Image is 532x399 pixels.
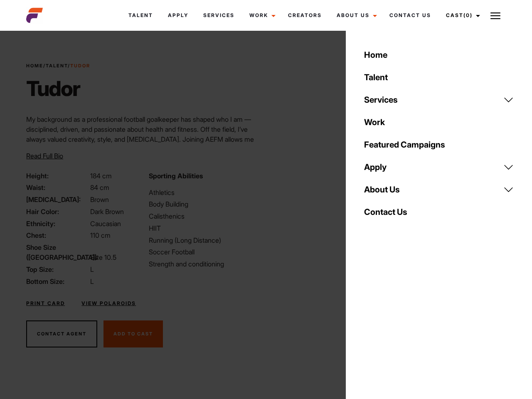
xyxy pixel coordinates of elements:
span: Ethnicity: [26,219,89,229]
span: Caucasian [90,219,121,228]
button: Contact Agent [26,320,97,348]
span: Top Size: [26,264,89,274]
span: L [90,265,94,273]
a: Services [196,4,242,27]
a: Contact Us [382,4,438,27]
img: cropped-aefm-brand-fav-22-square.png [26,7,43,24]
a: About Us [329,4,382,27]
a: Apply [359,156,519,178]
span: 110 cm [90,231,111,239]
span: Read Full Bio [26,152,63,160]
a: Talent [46,63,68,69]
span: Add To Cast [113,331,153,337]
a: Home [26,63,43,69]
a: Cast(0) [438,4,485,27]
span: [MEDICAL_DATA]: [26,195,89,204]
strong: Sporting Abilities [149,172,203,180]
span: Bottom Size: [26,276,89,286]
li: Athletics [149,187,261,197]
a: Services [359,89,519,111]
li: Running (Long Distance) [149,235,261,245]
span: (0) [463,12,473,18]
a: About Us [359,178,519,201]
a: Work [359,111,519,133]
li: Calisthenics [149,211,261,221]
span: Chest: [26,230,89,240]
img: Burger icon [490,11,500,21]
li: HIIT [149,223,261,233]
a: Apply [160,4,196,27]
a: Talent [359,66,519,89]
a: Work [242,4,281,27]
li: Strength and conditioning [149,259,261,269]
a: Talent [121,4,160,27]
a: Print Card [26,300,65,307]
span: L [90,277,94,286]
a: Home [359,44,519,66]
span: 84 cm [90,183,109,192]
button: Read Full Bio [26,151,63,161]
span: Dark Brown [90,207,124,216]
span: Shoe Size ([GEOGRAPHIC_DATA]): [26,242,89,262]
button: Add To Cast [103,320,163,348]
li: Soccer Football [149,247,261,257]
h1: Tudor [26,76,90,101]
span: 184 cm [90,172,112,180]
span: Hair Color: [26,207,89,217]
span: Waist: [26,182,89,192]
a: Featured Campaigns [359,133,519,156]
span: Height: [26,171,89,181]
video: Your browser does not support the video tag. [286,53,488,305]
span: / / [26,62,90,69]
a: Contact Us [359,201,519,223]
span: Brown [90,195,109,204]
a: Creators [281,4,329,27]
a: View Polaroids [81,300,136,307]
span: Size 10.5 [90,253,116,261]
li: Body Building [149,199,261,209]
strong: Tudor [70,63,90,69]
p: My background as a professional football goalkeeper has shaped who I am — disciplined, driven, an... [26,114,261,164]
